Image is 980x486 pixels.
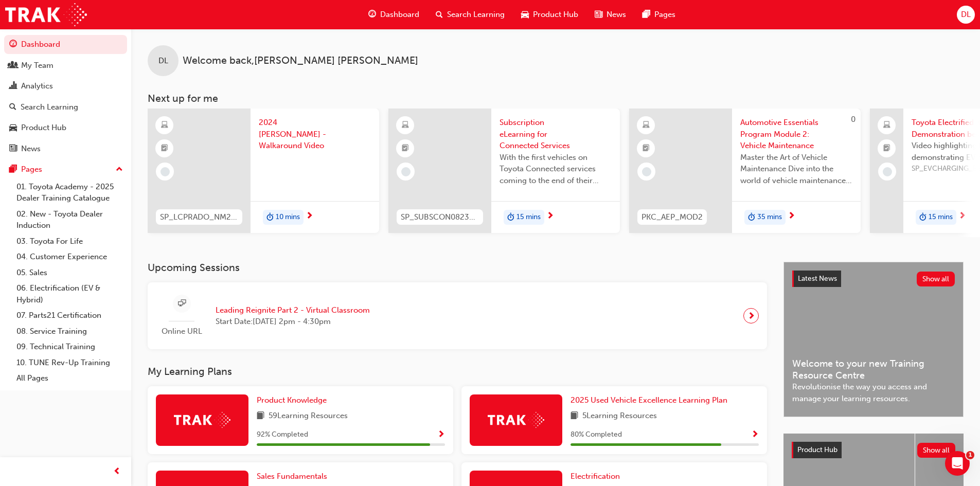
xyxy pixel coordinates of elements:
span: learningRecordVerb_NONE-icon [401,167,411,176]
a: Product HubShow all [792,442,955,458]
a: 08. Service Training [12,323,127,339]
span: Product Hub [797,445,838,454]
span: Leading Reignite Part 2 - Virtual Classroom [216,304,370,316]
a: All Pages [12,370,127,386]
span: 2025 Used Vehicle Excellence Learning Plan [571,395,727,405]
span: people-icon [9,61,17,70]
span: Master the Art of Vehicle Maintenance Dive into the world of vehicle maintenance with this compre... [740,152,852,187]
h3: My Learning Plans [148,366,767,377]
a: Analytics [4,77,127,96]
h3: Upcoming Sessions [148,262,767,274]
span: car-icon [9,123,17,133]
button: Pages [4,160,127,179]
a: pages-iconPages [634,4,684,25]
a: search-iconSearch Learning [427,4,513,25]
span: Revolutionise the way you access and manage your learning resources. [792,381,955,404]
span: 2024 [PERSON_NAME] - Walkaround Video [259,117,371,152]
a: 03. Toyota For Life [12,233,127,249]
span: news-icon [9,145,17,154]
a: 05. Sales [12,265,127,281]
span: car-icon [521,8,529,21]
span: learningRecordVerb_NONE-icon [642,167,651,176]
a: 10. TUNE Rev-Up Training [12,355,127,371]
a: SP_SUBSCON0823_ELSubscription eLearning for Connected ServicesWith the first vehicles on Toyota C... [388,109,620,233]
span: news-icon [595,8,602,21]
span: booktick-icon [402,142,409,155]
span: SP_LCPRADO_NM24_WALKAROUNDVID [160,211,238,223]
span: 15 mins [516,211,541,223]
span: Latest News [798,274,837,283]
span: learningResourceType_ELEARNING-icon [402,119,409,132]
a: 02. New - Toyota Dealer Induction [12,206,127,233]
span: learningRecordVerb_NONE-icon [161,167,170,176]
span: Subscription eLearning for Connected Services [500,117,612,152]
button: Show Progress [437,428,445,441]
span: Start Date: [DATE] 2pm - 4:30pm [216,316,370,328]
span: next-icon [788,212,795,221]
div: Search Learning [21,101,78,113]
a: 2025 Used Vehicle Excellence Learning Plan [571,394,732,406]
span: Product Hub [533,9,578,21]
span: pages-icon [9,165,17,174]
img: Trak [174,412,230,428]
span: News [607,9,626,21]
span: Pages [654,9,675,21]
span: 1 [966,451,974,459]
a: 01. Toyota Academy - 2025 Dealer Training Catalogue [12,179,127,206]
button: Show all [917,443,956,458]
span: next-icon [546,212,554,221]
span: Search Learning [447,9,505,21]
img: Trak [5,3,87,26]
a: car-iconProduct Hub [513,4,586,25]
span: Show Progress [751,430,759,440]
span: SP_SUBSCON0823_EL [401,211,479,223]
span: Product Knowledge [257,395,327,405]
a: SP_LCPRADO_NM24_WALKAROUNDVID2024 [PERSON_NAME] - Walkaround Videoduration-icon10 mins [148,109,379,233]
span: 0 [851,115,856,124]
span: Online URL [156,326,207,337]
a: guage-iconDashboard [360,4,427,25]
div: My Team [21,60,54,71]
span: next-icon [958,212,966,221]
span: chart-icon [9,82,17,91]
span: learningResourceType_ELEARNING-icon [161,119,168,132]
span: 15 mins [929,211,953,223]
a: Dashboard [4,35,127,54]
span: up-icon [116,163,123,176]
button: Show all [917,272,955,286]
a: My Team [4,56,127,75]
a: Search Learning [4,98,127,117]
a: Online URLLeading Reignite Part 2 - Virtual ClassroomStart Date:[DATE] 2pm - 4:30pm [156,291,759,341]
span: Welcome to your new Training Resource Centre [792,358,955,381]
span: guage-icon [9,40,17,49]
span: search-icon [436,8,443,21]
span: next-icon [306,212,313,221]
span: With the first vehicles on Toyota Connected services coming to the end of their complimentary per... [500,152,612,187]
span: PKC_AEP_MOD2 [642,211,703,223]
span: 5 Learning Resources [582,410,657,423]
span: Automotive Essentials Program Module 2: Vehicle Maintenance [740,117,852,152]
span: duration-icon [507,211,514,224]
span: Electrification [571,472,620,481]
a: Latest NewsShow all [792,271,955,287]
a: news-iconNews [586,4,634,25]
span: Show Progress [437,430,445,440]
span: Welcome back , [PERSON_NAME] [PERSON_NAME] [183,55,418,67]
span: book-icon [257,410,264,423]
div: Product Hub [21,122,66,134]
button: Show Progress [751,428,759,441]
a: News [4,139,127,158]
iframe: Intercom live chat [945,451,970,476]
a: Latest NewsShow allWelcome to your new Training Resource CentreRevolutionise the way you access a... [783,262,964,417]
span: prev-icon [113,465,121,478]
span: 35 mins [757,211,782,223]
a: 04. Customer Experience [12,249,127,265]
span: Sales Fundamentals [257,472,327,481]
div: Pages [21,164,42,175]
span: learningResourceType_ELEARNING-icon [643,119,650,132]
a: Product Knowledge [257,394,331,406]
span: guage-icon [368,8,376,21]
span: learningRecordVerb_NONE-icon [883,167,892,176]
h3: Next up for me [131,93,980,104]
